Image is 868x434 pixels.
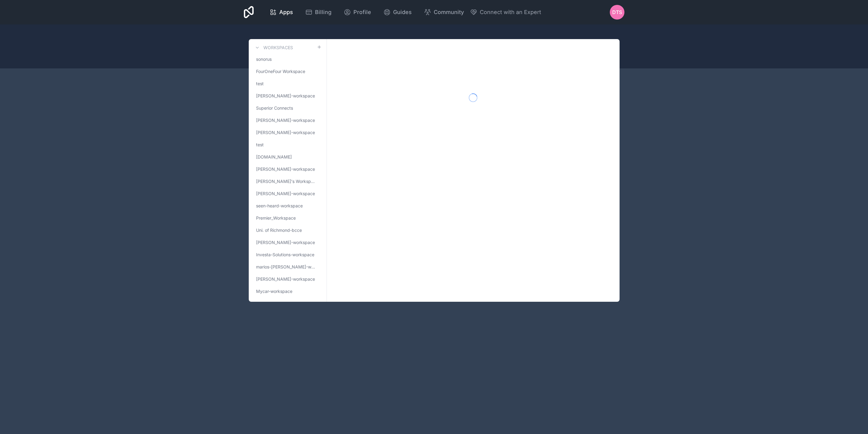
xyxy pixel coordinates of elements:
[254,164,322,175] a: [PERSON_NAME]-workspace
[263,45,293,51] h3: Workspaces
[254,54,322,65] a: sonorus
[256,203,303,209] span: seen-heard-workspace
[256,227,302,233] span: Uni. of Richmond-bcce
[254,200,322,211] a: seen-heard-workspace
[256,93,315,99] span: [PERSON_NAME]-workspace
[256,252,314,258] span: Investa-Solutions-workspace
[378,5,417,19] a: Guides
[470,8,541,16] button: Connect with an Expert
[254,249,322,260] a: Investa-Solutions-workspace
[256,276,315,282] span: [PERSON_NAME]-workspace
[434,8,464,16] span: Community
[279,8,293,16] span: Apps
[254,237,322,248] a: [PERSON_NAME]-workspace
[254,176,322,187] a: [PERSON_NAME]'s Workspace
[339,5,376,19] a: Profile
[256,81,264,87] span: test
[254,127,322,138] a: [PERSON_NAME]-workspace
[254,90,322,101] a: [PERSON_NAME]-workspace
[256,178,317,184] span: [PERSON_NAME]'s Workspace
[254,44,293,51] a: Workspaces
[254,213,322,224] a: Premier_Workspace
[256,154,292,160] span: [DOMAIN_NAME]
[393,8,412,16] span: Guides
[254,188,322,199] a: [PERSON_NAME]-workspace
[256,117,315,123] span: [PERSON_NAME]-workspace
[315,8,331,16] span: Billing
[254,139,322,150] a: test
[256,191,315,197] span: [PERSON_NAME]-workspace
[254,115,322,126] a: [PERSON_NAME]-workspace
[256,215,296,221] span: Premier_Workspace
[256,288,292,294] span: Mycar-workspace
[254,151,322,162] a: [DOMAIN_NAME]
[254,103,322,114] a: Superior Connects
[265,5,298,19] a: Apps
[254,274,322,285] a: [PERSON_NAME]-workspace
[254,225,322,236] a: Uni. of Richmond-bcce
[256,142,264,148] span: test
[256,105,293,111] span: Superior Connects
[254,78,322,89] a: test
[254,261,322,272] a: marios-[PERSON_NAME]-workspace
[480,8,541,16] span: Connect with an Expert
[353,8,371,16] span: Profile
[256,68,305,75] span: FourOneFour Workspace
[256,264,317,270] span: marios-[PERSON_NAME]-workspace
[612,9,622,16] span: DTS
[256,166,315,172] span: [PERSON_NAME]-workspace
[419,5,469,19] a: Community
[256,129,315,136] span: [PERSON_NAME]-workspace
[300,5,336,19] a: Billing
[256,239,315,246] span: [PERSON_NAME]-workspace
[254,66,322,77] a: FourOneFour Workspace
[256,56,272,62] span: sonorus
[254,286,322,297] a: Mycar-workspace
